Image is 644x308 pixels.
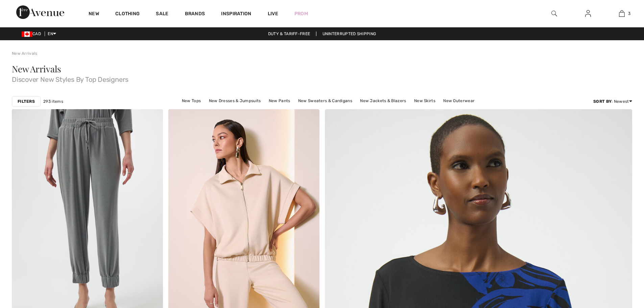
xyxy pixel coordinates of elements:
[12,63,61,75] span: New Arrivals
[16,5,64,19] img: 1ère Avenue
[411,96,439,105] a: New Skirts
[22,31,32,37] img: Canadian Dollar
[580,9,596,18] a: Sign In
[593,98,632,104] div: : Newest
[585,9,591,18] img: My Info
[43,98,63,104] span: 293 items
[265,96,294,105] a: New Pants
[440,96,478,105] a: New Outerwear
[206,96,264,105] a: New Dresses & Jumpsuits
[12,51,38,56] a: New Arrivals
[628,10,630,17] span: 3
[294,10,308,17] a: Prom
[22,31,44,36] span: CAD
[593,99,612,104] strong: Sort By
[48,31,56,36] span: EN
[18,98,35,104] strong: Filters
[551,9,557,18] img: search the website
[295,96,356,105] a: New Sweaters & Cardigans
[221,11,251,18] span: Inspiration
[12,73,632,83] span: Discover New Styles By Top Designers
[357,96,409,105] a: New Jackets & Blazers
[605,9,638,18] a: 3
[178,96,204,105] a: New Tops
[115,11,140,18] a: Clothing
[185,11,205,18] a: Brands
[601,257,637,274] iframe: Opens a widget where you can chat to one of our agents
[156,11,168,18] a: Sale
[619,9,625,18] img: My Bag
[268,10,278,17] a: Live
[89,11,99,18] a: New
